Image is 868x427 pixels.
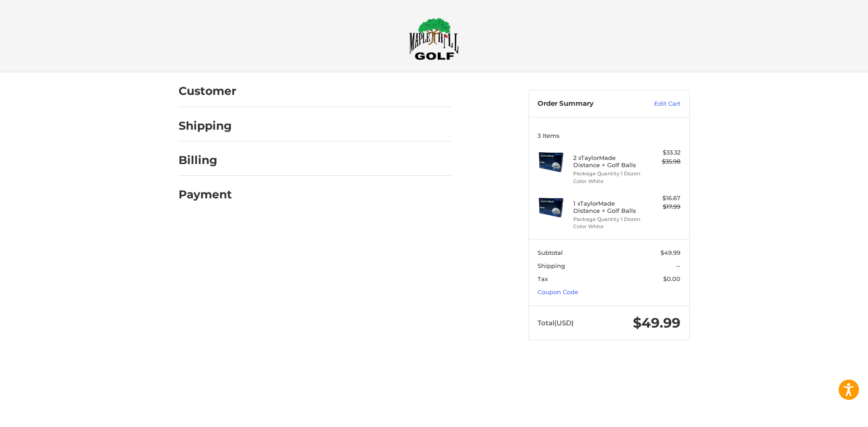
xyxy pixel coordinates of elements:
span: Total (USD) [538,319,574,327]
img: Maple Hill Golf [409,18,459,60]
span: $49.99 [633,314,680,331]
span: Subtotal [538,249,563,256]
h2: Shipping [179,119,232,133]
span: $49.99 [660,249,680,256]
span: $0.00 [663,275,680,282]
span: Tax [538,275,548,282]
h3: 3 Items [538,132,680,139]
li: Color White [573,178,642,185]
h4: 1 x TaylorMade Distance + Golf Balls [573,200,642,215]
h4: 2 x TaylorMade Distance + Golf Balls [573,154,642,169]
a: Edit Cart [635,99,680,108]
span: Shipping [538,262,565,269]
h3: Order Summary [538,99,635,108]
span: -- [676,262,680,269]
a: Coupon Code [538,288,578,296]
h2: Billing [179,153,231,167]
li: Package Quantity 1 Dozen [573,170,642,178]
div: $16.67 [645,194,680,203]
li: Color White [573,223,642,230]
h2: Payment [179,188,232,202]
div: $35.98 [645,157,680,166]
h2: Customer [179,84,236,98]
div: $17.99 [645,202,680,211]
div: $33.32 [645,148,680,157]
li: Package Quantity 1 Dozen [573,216,642,223]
